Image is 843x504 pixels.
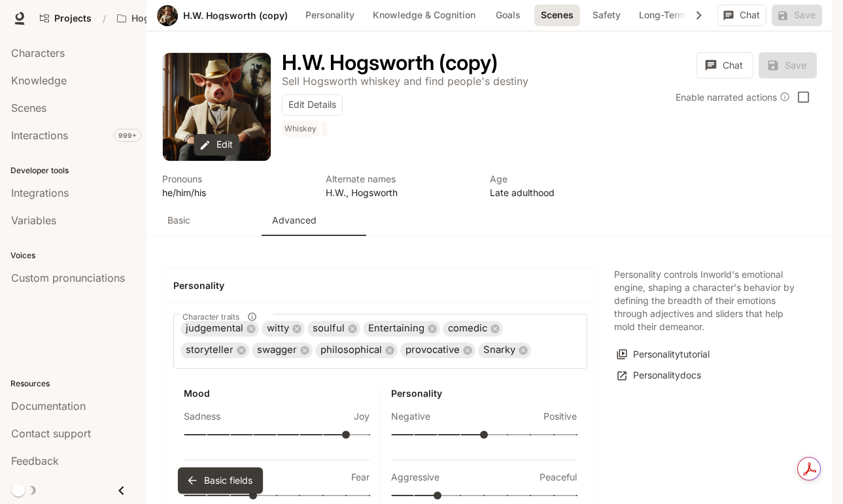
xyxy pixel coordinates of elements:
[326,172,473,186] p: Alternate names
[391,387,577,400] h6: Personality
[299,5,361,26] button: Personality
[632,5,730,26] button: Long-Term Memory
[34,5,97,31] a: Go to projects
[131,13,182,24] p: Hogsworth
[194,134,239,156] button: Edit
[252,343,302,358] span: swagger
[614,365,704,386] a: Personalitydocs
[282,121,330,142] button: Open character details dialog
[162,172,310,186] p: Pronouns
[391,471,439,484] p: Aggressive
[478,343,521,358] span: Snarky
[400,343,475,358] div: provocative
[272,214,317,227] p: Advanced
[167,214,190,227] p: Basic
[262,321,294,336] span: witty
[363,321,430,336] span: Entertaining
[697,52,753,78] button: Chat
[315,343,387,358] span: philosophical
[326,172,473,199] button: Open character details dialog
[282,94,343,116] button: Edit Details
[676,90,790,104] div: Enable narrated actions
[163,53,271,161] button: Open character avatar dialog
[282,50,498,75] h1: H.W. Hogsworth (copy)
[307,321,360,337] div: soulful
[182,311,239,322] span: Character traits
[478,343,531,358] div: Snarky
[111,5,202,31] button: Open workspace menu
[363,321,440,337] div: Entertaining
[252,343,313,358] div: swagger
[443,321,503,337] div: comedic
[366,5,482,26] button: Knowledge & Cognition
[181,321,259,337] div: judgemental
[178,467,263,494] button: Basic fields
[183,11,288,20] a: H.W. Hogsworth (copy)
[315,343,398,358] div: philosophical
[717,5,766,26] button: Chat
[282,121,322,137] span: Whiskey
[400,343,465,358] span: provocative
[351,471,370,484] p: Fear
[157,5,178,26] div: Avatar image
[157,5,178,26] button: Open character avatar dialog
[354,410,370,423] p: Joy
[614,268,801,333] p: Personality controls Inworld's emotional engine, shaping a character's behavior by defining the b...
[282,52,498,73] button: Open character details dialog
[163,53,271,161] div: Avatar image
[585,5,627,26] button: Safety
[173,279,587,292] h4: Personality
[391,410,430,423] p: Negative
[490,186,638,199] p: Late adulthood
[282,73,528,89] button: Open character details dialog
[614,344,713,365] button: Personalitytutorial
[534,5,580,26] button: Scenes
[326,186,473,199] p: H.W., Hogsworth
[184,410,220,423] p: Sadness
[490,172,638,199] button: Open character details dialog
[184,387,370,400] h6: Mood
[262,321,305,337] div: witty
[162,186,310,199] p: he/him/his
[181,321,249,336] span: judgemental
[443,321,492,336] span: comedic
[540,471,577,484] p: Peaceful
[97,12,111,25] div: /
[243,308,261,326] button: Character traits
[181,343,249,358] div: storyteller
[162,172,310,199] button: Open character details dialog
[543,410,577,423] p: Positive
[181,343,239,358] span: storyteller
[487,5,529,26] button: Goals
[490,172,638,186] p: Age
[307,321,350,336] span: soulful
[284,124,317,134] p: Whiskey
[54,13,92,24] span: Projects
[282,75,528,88] p: Sell Hogsworth whiskey and find people's destiny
